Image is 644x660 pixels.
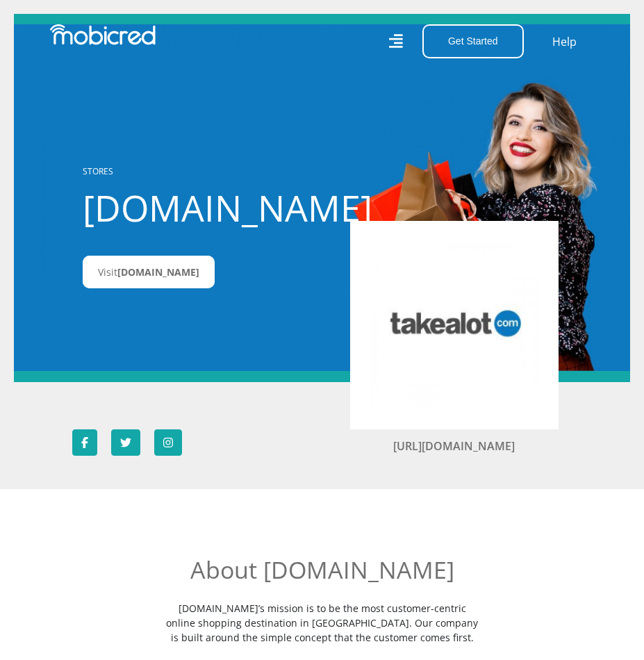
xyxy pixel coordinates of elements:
[371,242,538,409] img: Takealot.credit
[83,256,215,288] a: Visit[DOMAIN_NAME]
[166,556,479,584] h2: About [DOMAIN_NAME]
[111,429,140,456] a: Follow Takealot.credit on Twitter
[83,186,270,229] h1: [DOMAIN_NAME]
[166,601,479,645] p: [DOMAIN_NAME]’s mission is to be the most customer-centric online shopping destination in [GEOGRA...
[154,429,182,456] a: Follow Takealot.credit on Instagram
[50,24,156,45] img: Mobicred
[552,33,577,51] a: Help
[83,165,113,177] a: STORES
[117,265,199,279] span: [DOMAIN_NAME]
[422,24,524,58] button: Get Started
[72,429,97,456] a: Follow Takealot.credit on Facebook
[393,438,515,454] a: [URL][DOMAIN_NAME]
